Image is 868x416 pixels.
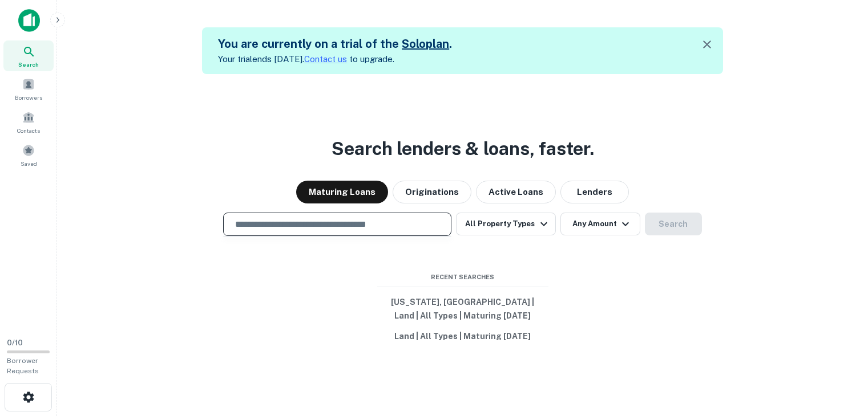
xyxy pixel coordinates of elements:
p: Your trial ends [DATE]. to upgrade. [218,52,452,66]
button: Maturing Loans [296,181,388,203]
iframe: Chat Widget [811,325,868,380]
a: Soloplan [402,37,449,51]
span: 0 / 10 [7,338,23,347]
span: Recent Searches [377,272,548,282]
img: capitalize-icon.png [18,9,40,32]
button: [US_STATE], [GEOGRAPHIC_DATA] | Land | All Types | Maturing [DATE] [377,292,548,326]
button: Lenders [560,181,629,203]
span: Saved [21,159,37,168]
button: Originations [393,181,471,203]
span: Search [18,60,39,69]
a: Contact us [304,54,347,64]
button: Land | All Types | Maturing [DATE] [377,326,548,346]
h5: You are currently on a trial of the . [218,35,452,52]
a: Contacts [3,107,54,137]
a: Search [3,40,54,71]
a: Saved [3,140,54,170]
h3: Search lenders & loans, faster. [332,135,594,162]
a: Borrowers [3,74,54,104]
button: Active Loans [476,181,556,203]
span: Borrowers [15,93,42,102]
button: All Property Types [456,213,555,235]
span: Borrower Requests [7,357,39,375]
span: Contacts [17,126,40,135]
button: Any Amount [560,213,640,235]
